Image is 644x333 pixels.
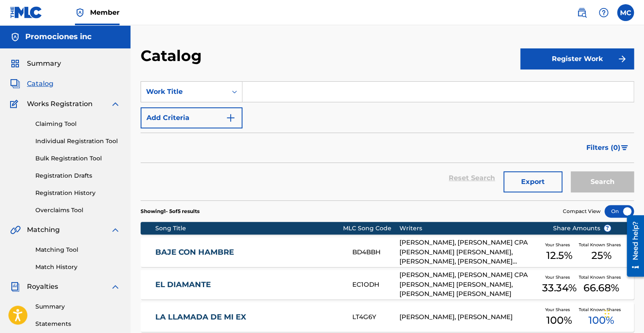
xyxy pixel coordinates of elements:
span: 100 % [588,313,614,328]
form: Search Form [141,81,634,200]
span: 66.68 % [583,280,619,296]
div: User Menu [617,4,634,21]
div: [PERSON_NAME], [PERSON_NAME] [399,312,540,322]
a: Public Search [573,4,590,21]
span: Total Known Shares [579,274,624,280]
a: EL DIAMANTE [155,280,341,290]
div: Work Title [146,87,222,97]
a: Overclaims Tool [35,206,120,215]
a: Summary [35,302,120,311]
div: Writers [399,224,540,233]
span: Share Amounts [553,224,611,233]
img: filter [621,145,628,150]
img: Works Registration [10,99,21,109]
p: Showing 1 - 5 of 5 results [141,208,200,215]
span: Summary [27,59,61,69]
img: expand [110,225,120,235]
span: Total Known Shares [579,242,624,248]
div: Drag [604,301,609,326]
img: f7272a7cc735f4ea7f67.svg [617,54,627,64]
a: Claiming Tool [35,120,120,128]
button: Filters (0) [581,137,634,158]
span: Royalties [27,282,58,292]
span: Works Registration [27,99,93,109]
span: Catalog [27,79,53,89]
a: BAJE CON HAMBRE [155,248,341,257]
h2: Catalog [141,46,206,65]
img: Summary [10,59,20,69]
span: Filters ( 0 ) [586,143,620,153]
span: ? [604,225,611,232]
a: Statements [35,320,120,328]
span: Your Shares [545,242,573,248]
a: Matching Tool [35,245,120,254]
button: Add Criteria [141,107,242,128]
div: EC1ODH [352,280,399,290]
a: SummarySummary [10,59,61,69]
div: BD4BBH [352,248,399,257]
div: [PERSON_NAME], [PERSON_NAME] CPA [PERSON_NAME] [PERSON_NAME], [PERSON_NAME], [PERSON_NAME] [PERSO... [399,238,540,266]
img: Royalties [10,282,20,292]
span: 100 % [546,313,572,328]
a: Registration Drafts [35,171,120,180]
img: Catalog [10,79,20,89]
span: Your Shares [545,306,573,313]
h5: Promociones inc [25,32,92,42]
a: Registration History [35,189,120,197]
span: 33.34 % [542,280,577,296]
span: 12.5 % [546,248,572,263]
a: LA LLAMADA DE MI EX [155,312,341,322]
span: 25 % [591,248,612,263]
a: CatalogCatalog [10,79,53,89]
button: Export [503,171,562,192]
div: [PERSON_NAME], [PERSON_NAME] CPA [PERSON_NAME] [PERSON_NAME], [PERSON_NAME] [PERSON_NAME] [399,270,540,299]
img: help [599,8,609,18]
img: MLC Logo [10,6,43,19]
a: Individual Registration Tool [35,137,120,146]
img: search [577,8,587,18]
div: LT4G6Y [352,312,399,322]
div: MLC Song Code [343,224,399,233]
a: Bulk Registration Tool [35,154,120,163]
span: Compact View [563,208,601,215]
img: Top Rightsholder [75,8,85,18]
div: Help [595,4,612,21]
img: expand [110,99,120,109]
iframe: Resource Center [620,212,644,280]
a: Match History [35,263,120,272]
span: Your Shares [545,274,573,280]
img: 9d2ae6d4665cec9f34b9.svg [226,113,236,123]
span: Total Known Shares [579,306,624,313]
button: Register Work [520,48,634,69]
iframe: Chat Widget [602,293,644,333]
img: expand [110,282,120,292]
img: Matching [10,225,21,235]
span: Member [90,8,120,17]
img: Accounts [10,32,20,42]
span: Matching [27,225,60,235]
div: Song Title [155,224,343,233]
